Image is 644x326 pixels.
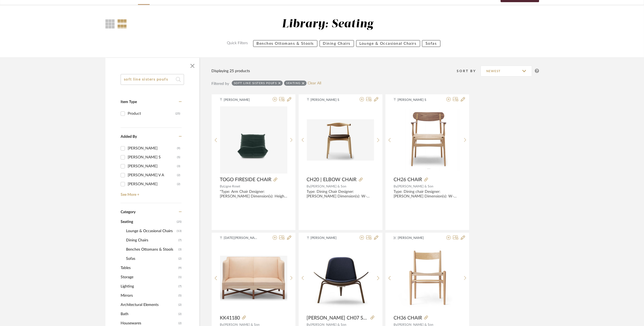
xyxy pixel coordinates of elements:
[394,315,422,321] span: CH36 CHAIR
[121,263,177,273] span: Tables
[286,81,301,85] div: Seating
[178,264,182,272] span: (9)
[422,40,440,47] button: Sofas
[128,162,177,171] div: [PERSON_NAME]
[311,97,345,102] span: [PERSON_NAME] S
[175,109,180,118] div: (25)
[121,282,177,291] span: Lighting
[307,185,311,188] span: By
[178,254,182,263] span: (2)
[394,109,461,171] img: CH26 CHAIR
[178,291,182,300] span: (5)
[320,40,354,47] button: Dining Chairs
[356,40,420,47] button: Lounge & Occasional Chairs
[128,180,177,188] div: [PERSON_NAME]
[121,309,177,319] span: Bath
[128,144,177,153] div: [PERSON_NAME]
[457,68,481,74] div: Sort By
[177,180,180,188] div: (2)
[178,273,182,282] span: (1)
[282,17,373,31] div: Library: Seating
[234,81,277,85] div: soft line sisters poufs
[220,106,287,174] img: TOGO FIRESIDE CHAIR
[121,74,184,85] input: Search within 25 results
[128,171,177,180] div: [PERSON_NAME] V A
[397,185,433,188] span: [PERSON_NAME] & Son
[253,40,318,47] button: Benches Ottomans & Stools
[220,315,240,321] span: KK41180
[311,185,347,188] span: [PERSON_NAME] & Son
[126,254,177,263] span: Sofas
[307,245,374,312] img: CARL HANSEN CH07 SHELL CHAIR
[177,153,180,162] div: (5)
[308,81,321,86] a: Clear All
[128,153,177,162] div: [PERSON_NAME] S
[121,273,177,282] span: Storage
[121,210,136,215] span: Category
[220,185,224,188] span: By
[224,97,258,102] span: [PERSON_NAME]
[187,60,198,71] button: Close
[121,100,137,104] span: Item Type
[307,315,368,321] span: [PERSON_NAME] CH07 SHELL CHAIR
[394,245,461,312] img: CH36 CHAIR
[121,217,175,226] span: Seating
[311,235,345,240] span: [PERSON_NAME]
[177,227,182,235] span: (13)
[178,236,182,245] span: (7)
[224,235,258,240] span: [DATE][PERSON_NAME]
[178,282,182,291] span: (7)
[128,109,175,118] div: Product
[177,171,180,180] div: (2)
[177,162,180,171] div: (3)
[178,301,182,309] span: (2)
[224,40,251,47] label: Quick Filters
[398,235,432,240] span: [PERSON_NAME]
[307,177,357,183] span: CH20 | ELBOW CHAIR
[126,245,177,254] span: Benches Ottomans & Stools
[121,300,177,309] span: Architectural Elements
[220,256,287,301] img: KK41180
[121,135,137,139] span: Added By
[394,190,461,199] div: Type: Dining chair Designer: [PERSON_NAME] Dimension(s): W-59cm x D-52cm x H-79cm; Material/Finis...
[126,236,177,245] span: Dining Chairs
[121,291,177,300] span: Mirrors
[307,190,374,199] div: Type: Dining Chair Designer: [PERSON_NAME] Dimension(s): W-54cm x D-47cm x H-73cm; Seat Ht-46cm M...
[177,144,180,153] div: (9)
[394,177,422,183] span: CH26 CHAIR
[211,68,250,74] div: Displaying 25 products
[220,190,287,199] div: "Type: Arm Chair Designer:[PERSON_NAME] Dimension(s): Height 700 mm Width 870 mm Depth 1,020 mm S...
[177,218,182,226] span: (25)
[394,185,397,188] span: By
[211,81,229,87] div: Filtered by
[119,188,182,197] a: See More +
[220,177,271,183] span: TOGO FIRESIDE CHAIR
[178,245,182,254] span: (3)
[307,119,374,161] img: CH20 | ELBOW CHAIR
[397,97,432,102] span: [PERSON_NAME] S
[224,185,240,188] span: Ligne Roset
[178,310,182,318] span: (2)
[126,226,175,236] span: Lounge & Occasional Chairs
